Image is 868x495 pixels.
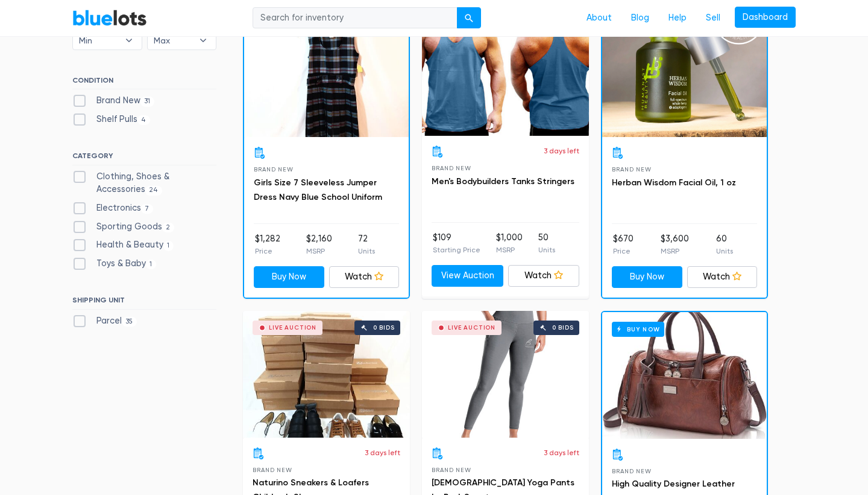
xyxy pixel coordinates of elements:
p: MSRP [306,246,332,257]
span: 1 [163,241,174,251]
a: BlueLots [72,9,147,27]
div: Live Auction [269,325,316,331]
label: Clothing, Shoes & Accessories [72,170,216,196]
h6: CONDITION [72,76,216,89]
b: ▾ [190,31,216,49]
li: $670 [613,232,634,257]
span: 7 [141,204,153,214]
label: Brand New [72,94,154,107]
a: Buy Now [244,10,409,137]
li: $1,000 [496,231,523,255]
a: Blog [621,7,659,30]
a: Watch [329,266,400,288]
a: Buy Now [602,10,767,137]
span: 2 [162,223,174,232]
a: Live Auction 0 bids [243,311,410,438]
span: Brand New [253,467,292,473]
a: Buy Now [602,312,767,439]
a: Live Auction 0 bids [422,9,589,136]
span: 35 [122,317,137,327]
a: Live Auction 0 bids [422,311,589,438]
div: Live Auction [448,325,495,331]
label: Sporting Goods [72,220,174,234]
span: 1 [146,260,156,269]
span: 31 [140,97,154,106]
label: Toys & Baby [72,257,156,270]
a: Help [659,7,696,30]
a: About [577,7,621,30]
div: 0 bids [373,325,395,331]
span: 4 [137,115,150,125]
input: Search for inventory [253,7,458,29]
p: Units [716,246,733,257]
h6: CATEGORY [72,152,216,165]
span: Min [79,31,119,49]
p: Starting Price [433,244,480,255]
a: Buy Now [612,266,682,288]
a: Buy Now [254,266,324,288]
div: 0 bids [552,325,574,331]
a: Dashboard [735,7,796,28]
li: $2,160 [306,232,332,257]
p: 3 days left [544,447,579,458]
a: View Auction [432,265,503,287]
p: MSRP [496,244,523,255]
p: MSRP [661,246,689,257]
p: Units [358,246,375,257]
a: Watch [508,265,580,287]
p: Units [538,244,555,255]
li: $1,282 [255,232,280,257]
span: Brand New [432,165,471,171]
b: ▾ [116,31,142,49]
span: Brand New [612,468,651,474]
a: Watch [687,266,758,288]
label: Health & Beauty [72,238,174,252]
h6: SHIPPING UNIT [72,296,216,309]
span: 24 [145,186,162,196]
p: 3 days left [365,447,400,458]
p: 3 days left [544,145,579,156]
li: 60 [716,232,733,257]
a: Girls Size 7 Sleeveless Jumper Dress Navy Blue School Uniform [254,177,382,202]
label: Electronics [72,202,153,215]
span: Max [154,31,193,49]
span: Brand New [254,166,293,173]
label: Parcel [72,315,137,328]
label: Shelf Pulls [72,113,150,126]
p: Price [613,246,634,257]
a: Herban Wisdom Facial Oil, 1 oz [612,177,736,188]
a: Sell [696,7,730,30]
a: Men's Bodybuilders Tanks Stringers [432,176,574,187]
li: $109 [433,231,480,255]
li: 50 [538,231,555,255]
li: $3,600 [661,232,689,257]
p: Price [255,246,280,257]
span: Brand New [612,166,651,173]
h6: Buy Now [612,322,664,337]
li: 72 [358,232,375,257]
span: Brand New [432,467,471,473]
